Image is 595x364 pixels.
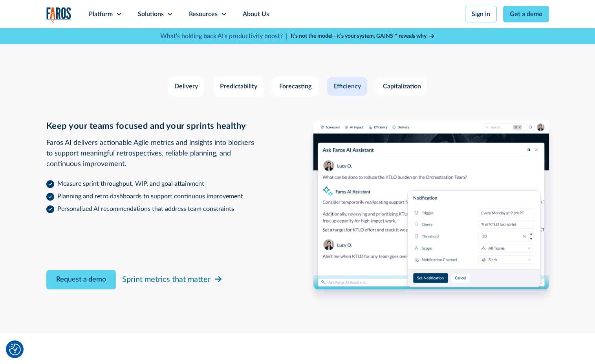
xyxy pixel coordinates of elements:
div: Capitalization [383,82,421,91]
div: Predictability [220,82,257,91]
a: home [46,7,71,23]
li: Personalized AI recommendations that address team constraints [46,204,282,214]
h3: Keep your teams focused and your sprints healthy [46,121,282,131]
div: Efficiency [333,82,361,91]
div: Sprint metrics that matter [122,274,211,285]
li: Planning and retro dashboards to support continuous improvement [46,192,282,201]
div: Solutions [138,9,164,19]
div: Delivery [174,82,198,91]
p: Faros AI delivers actionable Agile metrics and insights into blockers to support meaningful retro... [46,138,282,170]
img: Revisit consent button [9,344,21,355]
a: Sprint metrics that matter [122,272,223,287]
div: Resources [189,9,218,19]
button: Cookie Settings [9,344,21,355]
img: Logo of the analytics and reporting company Faros. [46,7,71,23]
a: Get a demo [503,6,549,22]
a: Request a demo [46,270,116,289]
strong: It’s not the model—it’s your system. GAINS™ reveals why [291,33,427,39]
li: Measure sprint throughput, WIP, and goal attainment [46,179,282,188]
a: It’s not the model—it’s your system. GAINS™ reveals why [291,32,435,40]
div: Platform [89,9,113,19]
div: Forecasting [279,82,311,91]
a: Sign in [465,6,497,22]
p: What's holding back AI's productivity boost? | [160,31,287,41]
